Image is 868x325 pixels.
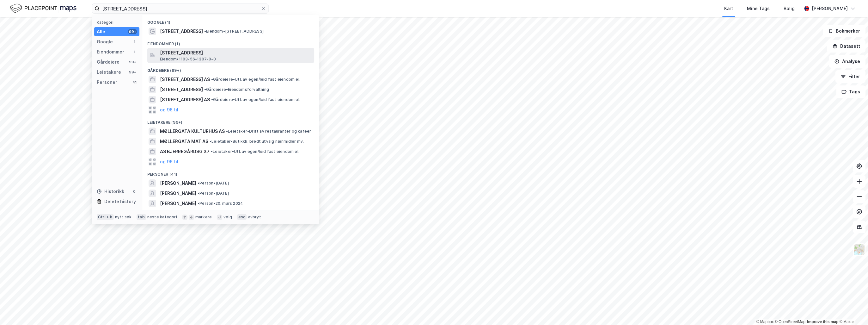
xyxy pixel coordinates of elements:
[160,200,196,207] span: [PERSON_NAME]
[97,188,124,195] div: Historikk
[10,3,76,14] img: logo.f888ab2527a4732fd821a326f86c7f29.svg
[142,167,319,178] div: Personer (41)
[204,87,206,92] span: •
[132,39,137,44] div: 1
[128,59,137,65] div: 99+
[724,5,733,12] div: Kart
[97,68,121,76] div: Leietakere
[836,295,868,325] div: Kontrollprogram for chat
[160,106,178,114] button: og 96 til
[204,87,269,92] span: Gårdeiere • Eiendomsforvaltning
[97,38,113,46] div: Google
[812,5,848,12] div: [PERSON_NAME]
[97,214,114,220] div: Ctrl + k
[210,139,211,144] span: •
[132,49,137,54] div: 1
[226,129,311,134] span: Leietaker • Drift av restauranter og kafeer
[160,179,196,187] span: [PERSON_NAME]
[223,215,232,220] div: velg
[160,128,225,135] span: MØLLERGATA KULTURHUS AS
[211,97,213,102] span: •
[132,189,137,194] div: 0
[823,25,865,37] button: Bokmerker
[160,190,196,197] span: [PERSON_NAME]
[204,29,264,34] span: Eiendom • [STREET_ADDRESS]
[160,148,210,155] span: AS BJERREGÅRDSG 37
[835,70,865,83] button: Filter
[160,49,312,57] span: [STREET_ADDRESS]
[142,115,319,126] div: Leietakere (99+)
[160,76,210,83] span: [STREET_ADDRESS] AS
[137,214,146,220] div: tab
[198,201,243,206] span: Person • 20. mars 2024
[147,215,177,220] div: neste kategori
[195,215,212,220] div: markere
[807,320,838,324] a: Improve this map
[198,191,199,196] span: •
[827,40,865,53] button: Datasett
[160,96,210,103] span: [STREET_ADDRESS] AS
[128,29,137,34] div: 99+
[97,20,139,25] div: Kategori
[100,4,261,13] input: Søk på adresse, matrikkel, gårdeiere, leietakere eller personer
[104,198,136,205] div: Delete history
[211,77,213,82] span: •
[128,70,137,75] div: 99+
[204,29,206,34] span: •
[211,149,299,154] span: Leietaker • Utl. av egen/leid fast eiendom el.
[747,5,770,12] div: Mine Tags
[198,201,199,206] span: •
[198,191,229,196] span: Person • [DATE]
[226,129,228,134] span: •
[160,86,203,93] span: [STREET_ADDRESS]
[160,158,178,166] button: og 96 til
[97,78,117,86] div: Personer
[248,215,261,220] div: avbryt
[115,215,132,220] div: nytt søk
[836,295,868,325] iframe: Chat Widget
[237,214,247,220] div: esc
[210,139,304,144] span: Leietaker • Butikkh. bredt utvalg nær.midler mv.
[784,5,795,12] div: Bolig
[853,244,865,256] img: Z
[160,57,216,62] span: Eiendom • 1103-56-1307-0-0
[142,63,319,74] div: Gårdeiere (99+)
[211,77,300,82] span: Gårdeiere • Utl. av egen/leid fast eiendom el.
[142,36,319,48] div: Eiendommer (1)
[160,138,208,145] span: MØLLERGATA MAT AS
[160,28,203,35] span: [STREET_ADDRESS]
[756,320,773,324] a: Mapbox
[97,48,124,56] div: Eiendommer
[142,15,319,26] div: Google (1)
[198,181,199,185] span: •
[775,320,805,324] a: OpenStreetMap
[211,97,300,102] span: Gårdeiere • Utl. av egen/leid fast eiendom el.
[132,80,137,85] div: 41
[211,149,213,154] span: •
[97,58,119,66] div: Gårdeiere
[198,181,229,186] span: Person • [DATE]
[97,28,105,35] div: Alle
[829,55,865,68] button: Analyse
[836,85,865,98] button: Tags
